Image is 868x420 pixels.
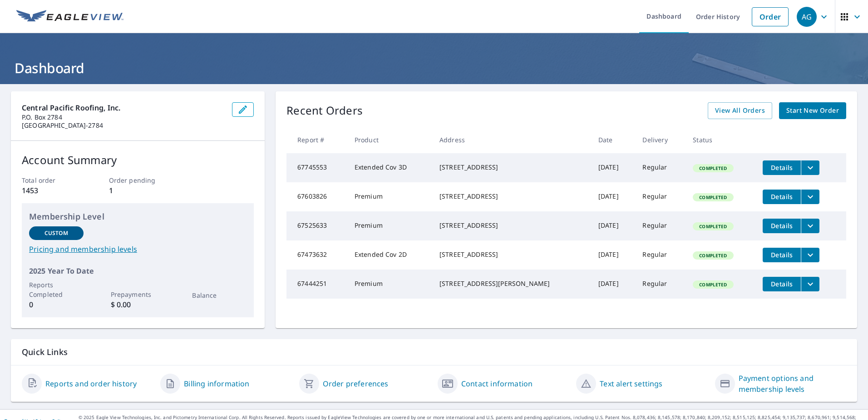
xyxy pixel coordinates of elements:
[779,102,846,119] a: Start New Order
[763,248,801,262] button: detailsBtn-67473632
[22,346,846,358] p: Quick Links
[686,126,755,153] th: Status
[801,190,819,204] button: filesDropdownBtn-67603826
[286,153,347,182] td: 67745553
[635,240,686,270] td: Regular
[801,219,819,233] button: filesDropdownBtn-67525633
[752,7,789,26] a: Order
[591,182,636,211] td: [DATE]
[786,105,839,116] span: Start New Order
[763,160,801,175] button: detailsBtn-67745553
[439,221,584,230] div: [STREET_ADDRESS]
[461,378,533,389] a: Contact information
[111,299,165,310] p: $ 0.00
[286,211,347,240] td: 67525633
[29,299,84,310] p: 0
[439,192,584,201] div: [STREET_ADDRESS]
[22,102,225,113] p: Central Pacific Roofing, Inc.
[768,192,795,201] span: Details
[192,290,247,300] p: Balance
[22,175,80,185] p: Total order
[45,378,137,389] a: Reports and order history
[591,126,636,153] th: Date
[29,210,247,223] p: Membership Level
[600,378,662,389] a: Text alert settings
[768,163,795,172] span: Details
[763,277,801,291] button: detailsBtn-67444251
[591,240,636,270] td: [DATE]
[797,7,817,27] div: AG
[635,211,686,240] td: Regular
[347,270,432,299] td: Premium
[708,102,772,119] a: View All Orders
[286,102,363,119] p: Recent Orders
[347,182,432,211] td: Premium
[347,126,432,153] th: Product
[763,190,801,204] button: detailsBtn-67603826
[763,219,801,233] button: detailsBtn-67525633
[29,265,247,276] p: 2025 Year To Date
[16,10,123,24] img: EV Logo
[768,221,795,230] span: Details
[694,194,732,200] span: Completed
[635,182,686,211] td: Regular
[22,113,225,121] p: P.O. Box 2784
[286,240,347,270] td: 67473632
[22,152,254,168] p: Account Summary
[111,290,165,299] p: Prepayments
[591,153,636,182] td: [DATE]
[694,223,732,230] span: Completed
[109,175,167,185] p: Order pending
[286,126,347,153] th: Report #
[768,250,795,259] span: Details
[347,153,432,182] td: Extended Cov 3D
[22,185,80,196] p: 1453
[347,211,432,240] td: Premium
[694,281,732,288] span: Completed
[439,279,584,288] div: [STREET_ADDRESS][PERSON_NAME]
[768,280,795,288] span: Details
[286,182,347,211] td: 67603826
[635,270,686,299] td: Regular
[591,270,636,299] td: [DATE]
[439,250,584,259] div: [STREET_ADDRESS]
[109,185,167,196] p: 1
[29,244,247,255] a: Pricing and membership levels
[801,160,819,175] button: filesDropdownBtn-67745553
[694,252,732,259] span: Completed
[635,153,686,182] td: Regular
[44,229,68,237] p: Custom
[347,240,432,270] td: Extended Cov 2D
[635,126,686,153] th: Delivery
[801,277,819,291] button: filesDropdownBtn-67444251
[715,105,765,116] span: View All Orders
[323,378,389,389] a: Order preferences
[432,126,591,153] th: Address
[739,373,846,395] a: Payment options and membership levels
[591,211,636,240] td: [DATE]
[801,248,819,262] button: filesDropdownBtn-67473632
[286,270,347,299] td: 67444251
[11,59,857,77] h1: Dashboard
[184,378,249,389] a: Billing information
[694,165,732,171] span: Completed
[22,121,225,130] p: [GEOGRAPHIC_DATA]-2784
[439,163,584,172] div: [STREET_ADDRESS]
[29,280,84,299] p: Reports Completed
